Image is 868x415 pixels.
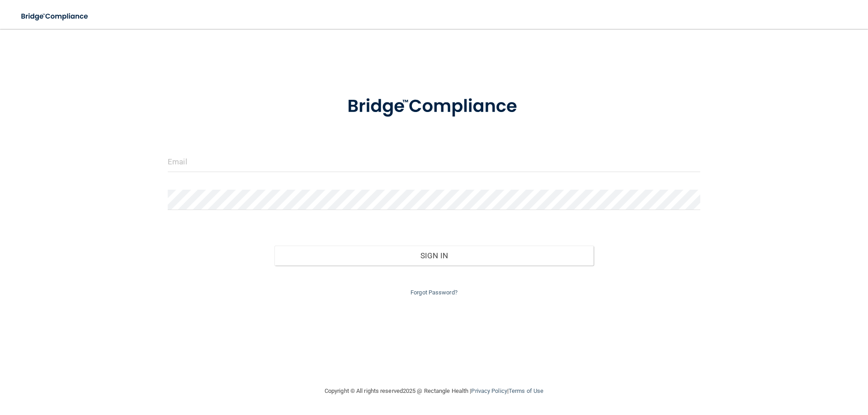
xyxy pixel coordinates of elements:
[274,246,594,266] button: Sign In
[269,377,599,406] div: Copyright © All rights reserved 2025 @ Rectangle Health | |
[14,7,97,26] img: bridge_compliance_login_screen.278c3ca4.svg
[410,289,458,296] a: Forgot Password?
[329,83,539,130] img: bridge_compliance_login_screen.278c3ca4.svg
[168,152,700,172] input: Email
[471,387,507,394] a: Privacy Policy
[509,387,543,394] a: Terms of Use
